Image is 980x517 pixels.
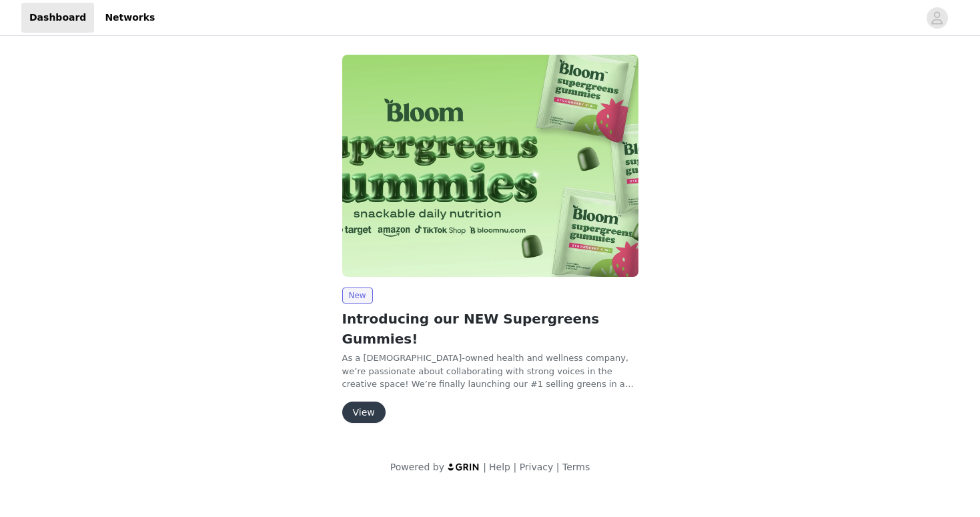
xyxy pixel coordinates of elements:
a: Privacy [520,462,554,472]
a: Dashboard [21,3,94,33]
a: Help [489,462,510,472]
h2: Introducing our NEW Supergreens Gummies! [342,309,638,349]
button: View [342,402,386,423]
img: Bloom Nutrition [342,55,638,277]
a: View [342,408,386,418]
a: Networks [97,3,163,33]
span: | [556,462,560,472]
a: Terms [562,462,590,472]
span: | [483,462,486,472]
span: New [342,288,373,304]
p: As a [DEMOGRAPHIC_DATA]-owned health and wellness company, we’re passionate about collaborating w... [342,352,638,391]
span: | [513,462,516,472]
div: avatar [931,7,943,29]
span: Powered by [390,462,444,472]
img: logo [447,462,480,471]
